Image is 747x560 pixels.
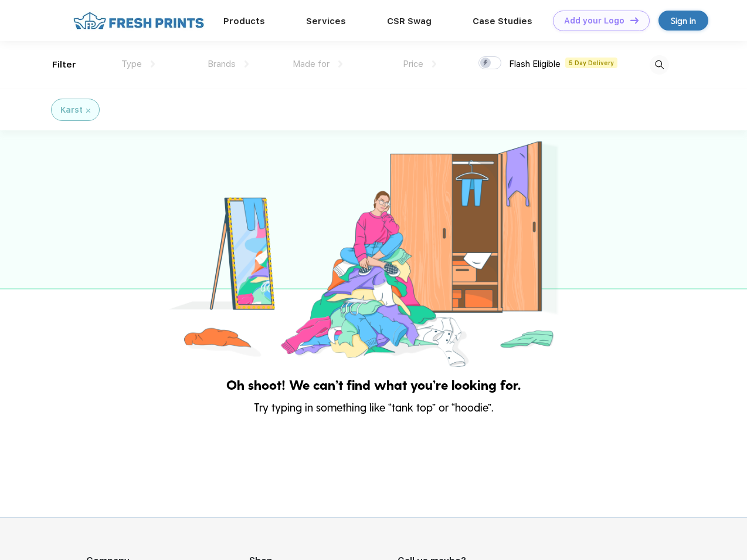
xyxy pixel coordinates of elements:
img: dropdown.png [338,60,342,68]
span: Made for [293,59,330,69]
img: filter_cancel.svg [86,109,90,113]
img: DT [630,17,639,23]
img: desktop_search.svg [650,55,669,75]
img: fo%20logo%202.webp [70,11,208,31]
span: Price [403,59,423,69]
span: Type [121,59,142,69]
span: Flash Eligible [509,59,561,69]
span: 5 Day Delivery [565,58,617,68]
div: Karst [60,104,83,116]
a: Sign in [658,11,708,31]
img: dropdown.png [151,60,155,68]
a: CSR Swag [387,16,432,26]
div: Filter [52,58,76,72]
span: Brands [208,59,236,69]
a: Products [223,16,265,26]
div: Sign in [671,14,696,28]
img: dropdown.png [432,60,436,68]
a: Services [306,16,346,26]
img: dropdown.png [245,60,249,68]
div: Add your Logo [564,16,624,26]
